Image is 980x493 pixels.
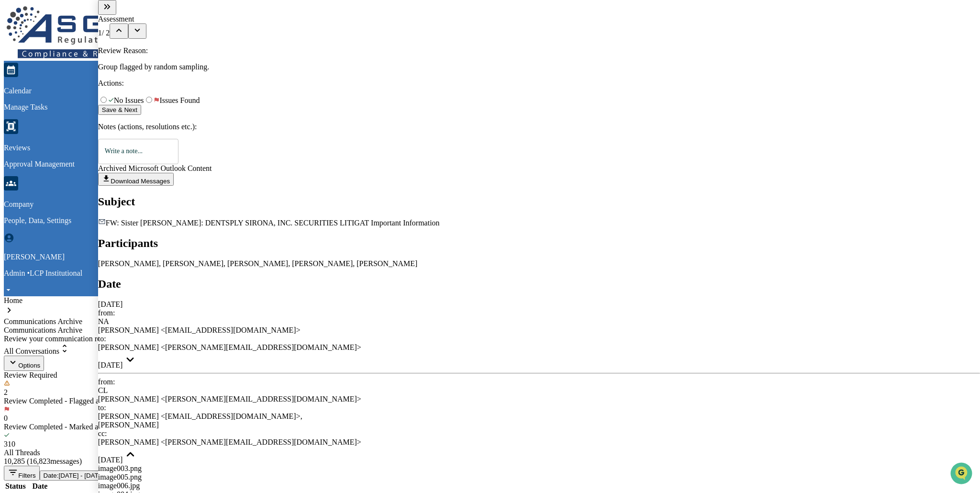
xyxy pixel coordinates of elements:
span: [PERSON_NAME] [30,130,78,138]
a: Powered byPylon [67,211,116,219]
th: Topic [54,482,389,491]
img: Flag [154,97,159,103]
p: [PERSON_NAME] [4,253,976,261]
span: to: [98,403,106,412]
div: 🔎 [10,189,17,197]
p: People, Data, Settings [4,216,976,225]
div: 🖐️ [10,171,17,179]
div: Past conversations [10,106,64,114]
span: No Issues [114,96,144,104]
button: Filters [4,466,40,481]
div: 🗄️ [69,171,77,179]
a: 🔎Data Lookup [6,184,64,202]
div: 310 [4,440,976,448]
span: from: [98,309,115,317]
p: Group flagged by random sampling. [98,63,980,71]
div: We're available if you need us! [43,83,132,90]
img: icon [4,432,10,438]
span: • [79,130,83,138]
h2: Participants [98,237,980,250]
time: Monday, August 4, 2025 at 6:43:10 AM [98,456,123,464]
div: image005.png [98,473,980,482]
div: [PERSON_NAME] <[PERSON_NAME][EMAIL_ADDRESS][DOMAIN_NAME]> [98,343,361,352]
p: How can we help? [10,20,174,35]
input: Clear [25,44,158,54]
span: Preclearance [19,170,62,179]
span: ( 16,823 messages) [27,457,82,465]
p: Admin • LCP Institutional [4,269,976,278]
input: FlagIssues Found [146,97,152,103]
img: icon [4,406,10,412]
button: Start new chat [163,76,174,88]
img: icon [4,380,10,386]
h2: Date [98,278,980,291]
img: 1746055101610-c473b297-6a78-478c-a979-82029cc54cd1 [19,131,27,138]
div: Review Completed - Flagged as Issue [4,397,976,405]
a: 🗄️Attestations [66,166,122,183]
th: Status [5,482,26,491]
span: to: [98,335,106,343]
img: Checkmark [108,97,114,103]
div: Review Completed - Marked as OK [4,423,976,431]
div: [PERSON_NAME], [PERSON_NAME], [PERSON_NAME], [PERSON_NAME], [PERSON_NAME] [98,259,980,268]
span: 1 [98,29,102,37]
div: [PERSON_NAME] <[PERSON_NAME][EMAIL_ADDRESS][DOMAIN_NAME]> [98,438,361,447]
div: [DATE] [98,300,980,309]
div: Communications Archive [4,317,976,326]
div: Start new chat [43,73,157,83]
time: Saturday, August 2, 2025 at 12:44:51 PM [98,360,123,369]
div: Archived Microsoft Outlook Content [98,164,980,173]
div: Home [4,296,976,305]
span: Issues Found [159,96,200,104]
p: Calendar [4,87,976,95]
button: See all [148,104,174,116]
button: Date:[DATE] - [DATE] [40,471,109,481]
span: Attestations [79,170,119,179]
span: Download Messages [111,177,170,184]
span: from: [98,378,115,386]
div: Communications Archive [4,326,976,335]
p: Manage Tasks [4,103,976,112]
span: [DATE] - [DATE] [58,472,104,479]
span: Data Lookup [19,188,60,198]
div: image006.jpg [98,482,980,490]
h2: Subject [98,195,980,208]
p: Notes (actions, resolutions etc.): [98,123,980,131]
span: [DATE] [85,130,104,138]
div: [PERSON_NAME] <[PERSON_NAME][EMAIL_ADDRESS][DOMAIN_NAME]> [98,395,980,403]
span: cc: [98,429,107,437]
p: Actions: [98,79,980,88]
img: 1746055101610-c473b297-6a78-478c-a979-82029cc54cd1 [10,73,27,90]
a: 🖐️Preclearance [6,166,66,183]
img: logo [4,4,183,61]
div: Assessment [98,15,980,23]
th: Date [27,482,53,491]
div: All Threads [4,448,976,457]
input: CheckmarkNo Issues [100,97,107,103]
button: Options [4,356,44,370]
div: image003.png [98,464,980,473]
div: CL [98,386,980,395]
div: [PERSON_NAME] <[EMAIL_ADDRESS][DOMAIN_NAME]> , [98,412,302,421]
button: Save & Next [98,105,141,115]
div: NA [98,317,980,326]
div: [PERSON_NAME] <[EMAIL_ADDRESS][DOMAIN_NAME]> [98,326,980,335]
span: / 2 [102,29,110,37]
p: Company [4,200,976,209]
img: 4531339965365_218c74b014194aa58b9b_72.jpg [20,73,37,90]
div: All Conversations [4,343,976,356]
button: Download Messages [98,173,174,186]
p: Reviews [4,144,976,152]
div: 2 [4,388,976,397]
div: [PERSON_NAME] [98,421,159,429]
div: 10,285 [4,457,976,466]
p: Approval Management [4,160,976,168]
span: FW: Sister [PERSON_NAME]: DENTSPLY SIRONA, INC. SECURITIES LITIGAT Important Information [98,219,440,227]
p: Review Reason: [98,46,980,55]
img: Jack Rasmussen [10,121,25,136]
span: Pylon [95,212,116,219]
div: Review your communication records across channels [4,335,976,343]
div: 0 [4,414,976,423]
